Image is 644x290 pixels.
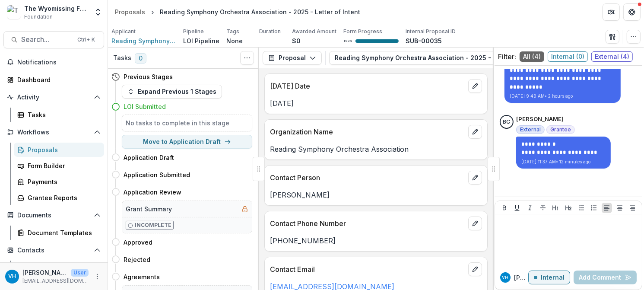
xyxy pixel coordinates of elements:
[111,28,136,35] p: Applicant
[520,51,544,62] span: All ( 4 )
[550,127,571,133] span: Grantee
[111,6,364,18] nav: breadcrumb
[17,247,90,254] span: Contacts
[183,28,204,35] p: Pipeline
[124,72,173,81] h4: Previous Stages
[17,75,97,84] div: Dashboard
[514,273,528,282] p: [PERSON_NAME]
[627,203,638,213] button: Align Right
[76,35,97,45] div: Ctrl + K
[406,28,456,35] p: Internal Proposal ID
[24,13,53,21] span: Foundation
[589,203,599,213] button: Ordered List
[28,161,97,170] div: Form Builder
[28,110,97,119] div: Tasks
[126,118,248,127] h5: No tasks to complete in this stage
[28,145,97,154] div: Proposals
[226,36,243,45] p: None
[516,115,564,124] p: [PERSON_NAME]
[623,3,641,21] button: Get Help
[550,203,561,213] button: Heading 1
[574,271,637,284] button: Add Comment
[124,102,166,111] h4: LOI Submitted
[615,203,625,213] button: Align Center
[292,36,301,45] p: $0
[563,203,574,213] button: Heading 2
[160,7,360,16] div: Reading Symphony Orchestra Association - 2025 - Letter of Intent
[22,277,89,285] p: [EMAIL_ADDRESS][DOMAIN_NAME]
[21,35,72,44] span: Search...
[226,28,239,35] p: Tags
[3,31,104,48] button: Search...
[240,51,254,65] button: Toggle View Cancelled Tasks
[525,203,535,213] button: Italicize
[292,28,336,35] p: Awarded Amount
[17,94,90,101] span: Activity
[343,28,382,35] p: Form Progress
[3,90,104,104] button: Open Activity
[548,51,588,62] span: Internal ( 0 )
[468,125,482,139] button: edit
[270,190,482,200] p: [PERSON_NAME]
[270,236,482,246] p: [PHONE_NUMBER]
[270,218,465,229] p: Contact Phone Number
[3,208,104,222] button: Open Documents
[499,203,510,213] button: Bold
[135,53,146,64] span: 0
[270,127,465,137] p: Organization Name
[14,108,104,122] a: Tasks
[591,51,633,62] span: External ( 4 )
[111,6,149,18] a: Proposals
[3,73,104,87] a: Dashboard
[3,55,104,69] button: Notifications
[17,212,90,219] span: Documents
[135,221,171,229] p: Incomplete
[406,36,442,45] p: SUB-00035
[502,275,509,280] div: Valeri Harteg
[521,159,606,165] p: [DATE] 11:37 AM • 12 minutes ago
[14,226,104,240] a: Document Templates
[14,159,104,173] a: Form Builder
[14,191,104,205] a: Grantee Reports
[468,171,482,185] button: edit
[28,177,97,186] div: Payments
[520,127,541,133] span: External
[124,170,190,179] h4: Application Submitted
[3,243,104,257] button: Open Contacts
[329,51,565,65] button: Reading Symphony Orchestra Association - 2025 - Letter of Intent
[541,274,565,281] p: Internal
[576,203,587,213] button: Bullet List
[126,204,172,214] h5: Grant Summary
[28,228,97,237] div: Document Templates
[14,143,104,157] a: Proposals
[113,54,131,62] h3: Tasks
[124,153,174,162] h4: Application Draft
[183,36,219,45] p: LOI Pipeline
[8,274,16,279] div: Valeri Harteg
[512,203,522,213] button: Underline
[115,7,145,16] div: Proposals
[270,264,465,274] p: Contact Email
[510,93,615,99] p: [DATE] 9:49 AM • 2 hours ago
[28,193,97,202] div: Grantee Reports
[111,36,176,45] a: Reading Symphony Orchestra Association
[259,28,281,35] p: Duration
[71,269,89,277] p: User
[24,4,89,13] div: The Wyomissing Foundation
[602,203,612,213] button: Align Left
[17,129,90,136] span: Workflows
[124,272,160,281] h4: Agreements
[270,172,465,183] p: Contact Person
[122,135,252,149] button: Move to Application Draft
[503,119,511,125] div: Brent Chancellor
[7,5,21,19] img: The Wyomissing Foundation
[343,38,352,44] p: 100 %
[92,3,104,21] button: Open entity switcher
[270,144,482,154] p: Reading Symphony Orchestra Association
[124,238,152,247] h4: Approved
[263,51,322,65] button: Proposal
[14,175,104,189] a: Payments
[528,271,570,284] button: Internal
[603,3,620,21] button: Partners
